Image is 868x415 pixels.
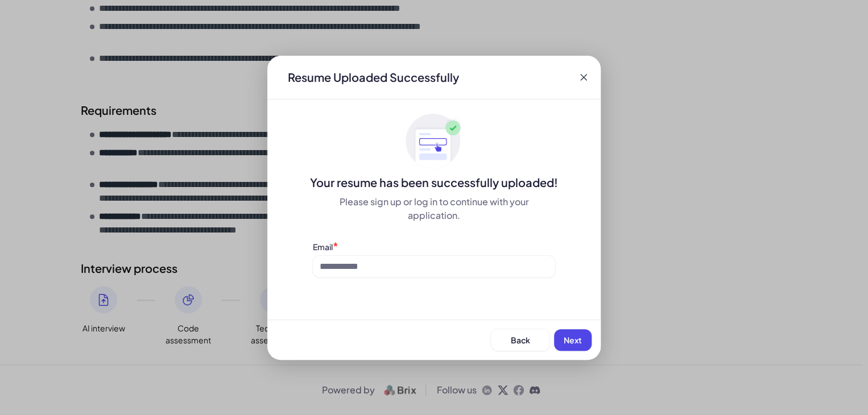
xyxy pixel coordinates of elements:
[313,242,333,252] label: Email
[554,329,592,351] button: Next
[279,69,468,85] div: Resume Uploaded Successfully
[313,195,555,222] div: Please sign up or log in to continue with your application.
[406,113,462,170] img: ApplyedMaskGroup3.svg
[564,335,582,345] span: Next
[267,175,601,190] div: Your resume has been successfully uploaded!
[491,329,549,351] button: Back
[511,335,530,345] span: Back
